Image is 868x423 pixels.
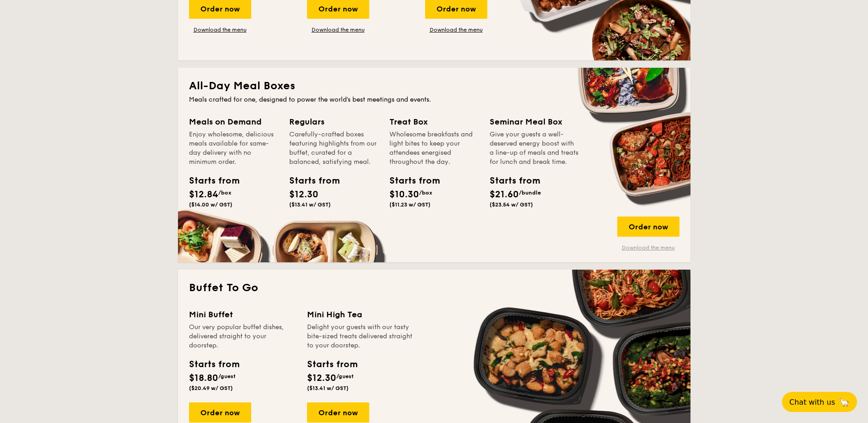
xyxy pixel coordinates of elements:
span: $12.30 [289,189,318,200]
span: /bundle [519,190,541,196]
h2: Buffet To Go [189,281,679,295]
a: Download the menu [425,26,487,33]
div: Starts from [307,358,357,371]
div: Delight your guests with our tasty bite-sized treats delivered straight to your doorstep. [307,323,414,350]
a: Download the menu [189,26,251,33]
div: Order now [617,217,679,237]
div: Mini High Tea [307,308,414,321]
span: ($11.23 w/ GST) [389,201,431,208]
div: Starts from [189,358,239,371]
div: Starts from [289,174,330,188]
div: Wholesome breakfasts and light bites to keep your attendees energised throughout the day. [389,130,479,167]
div: Meals on Demand [189,115,278,128]
a: Download the menu [617,244,679,251]
div: Seminar Meal Box [490,115,579,128]
span: $21.60 [490,189,519,200]
span: ($13.41 w/ GST) [289,201,331,208]
div: Mini Buffet [189,308,296,321]
div: Regulars [289,115,378,128]
span: ($13.41 w/ GST) [307,385,349,391]
span: ($20.49 w/ GST) [189,385,233,391]
span: $12.30 [307,373,336,384]
div: Give your guests a well-deserved energy boost with a line-up of meals and treats for lunch and br... [490,130,579,167]
span: $18.80 [189,373,218,384]
a: Download the menu [307,26,369,33]
div: Our very popular buffet dishes, delivered straight to your doorstep. [189,323,296,350]
span: /box [419,190,432,196]
button: Chat with us🦙 [782,392,857,412]
div: Starts from [389,174,431,188]
div: Meals crafted for one, designed to power the world's best meetings and events. [189,95,679,104]
div: Starts from [189,174,230,188]
span: /guest [218,373,236,380]
div: Starts from [490,174,531,188]
div: Enjoy wholesome, delicious meals available for same-day delivery with no minimum order. [189,130,278,167]
h2: All-Day Meal Boxes [189,79,679,93]
div: Treat Box [389,115,479,128]
span: Chat with us [789,398,835,407]
div: Order now [307,402,369,423]
div: Order now [189,402,251,423]
span: /guest [336,373,354,380]
span: 🦙 [839,397,850,407]
span: ($14.00 w/ GST) [189,201,232,208]
span: ($23.54 w/ GST) [490,201,533,208]
span: $10.30 [389,189,419,200]
span: $12.84 [189,189,218,200]
div: Carefully-crafted boxes featuring highlights from our buffet, curated for a balanced, satisfying ... [289,130,378,167]
span: /box [218,190,232,196]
